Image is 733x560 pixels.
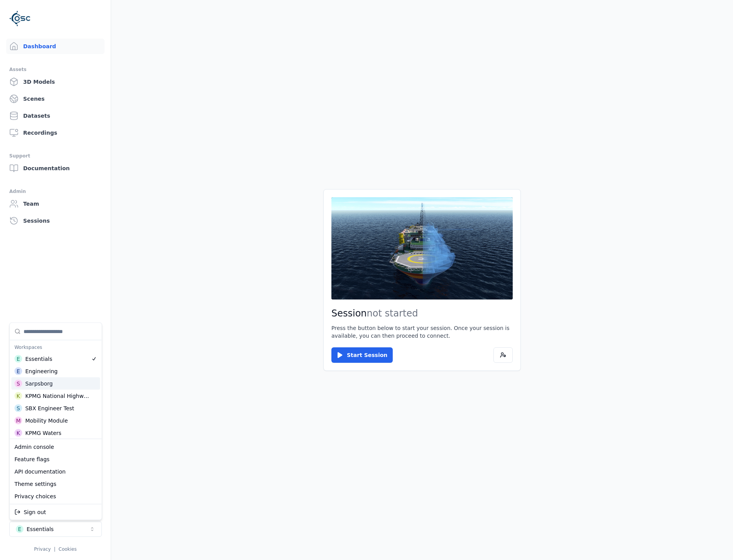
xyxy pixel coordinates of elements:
[11,342,100,353] div: Workspaces
[25,429,61,437] div: KPMG Waters
[25,392,91,400] div: KPMG National Highways
[14,417,22,425] div: M
[14,404,22,412] div: S
[14,392,22,400] div: K
[25,380,52,387] div: Sarpsborg
[14,380,22,387] div: S
[11,453,100,465] div: Feature flags
[25,367,57,375] div: Engineering
[25,417,68,425] div: Mobility Module
[11,465,100,478] div: API documentation
[11,490,100,502] div: Privacy choices
[10,504,101,520] div: Suggestions
[11,506,100,518] div: Sign out
[14,355,22,363] div: E
[25,355,52,363] div: Essentials
[10,323,101,439] div: Suggestions
[10,439,101,504] div: Suggestions
[11,478,100,490] div: Theme settings
[14,429,22,437] div: K
[11,441,100,453] div: Admin console
[14,367,22,375] div: E
[25,404,74,412] div: SBX Engineer Test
